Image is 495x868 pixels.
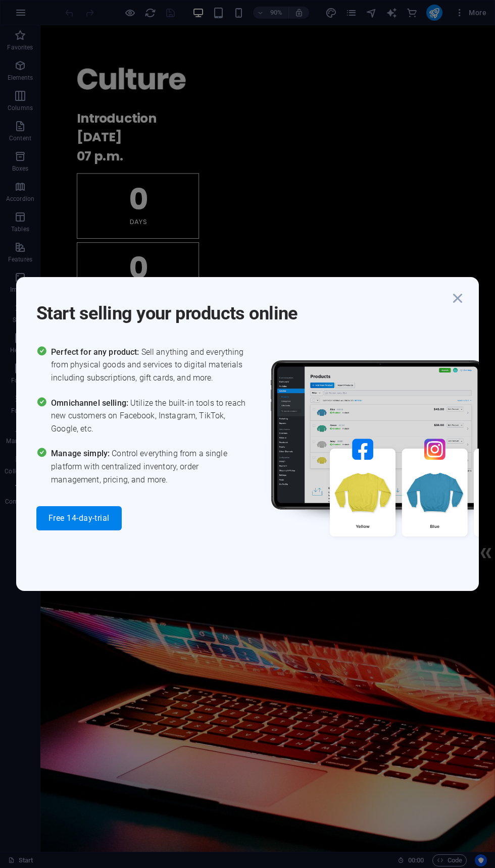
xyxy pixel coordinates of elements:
span: Omnichannel selling: [51,398,130,408]
h1: Start selling your products online [36,289,449,325]
span: Sell anything and everything from physical goods and services to digital materials including subs... [51,346,247,385]
span: Perfect for any product: [51,347,141,357]
button: Free 14-day-trial [36,506,122,530]
span: Manage simply: [51,449,112,458]
span: Free 14-day-trial [48,514,110,522]
span: Utilize the built-in tools to reach new customers on Facebook, Instagram, TikTok, Google, etc. [51,397,247,436]
span: Control everything from a single platform with centralized inventory, order management, pricing, ... [51,447,247,486]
